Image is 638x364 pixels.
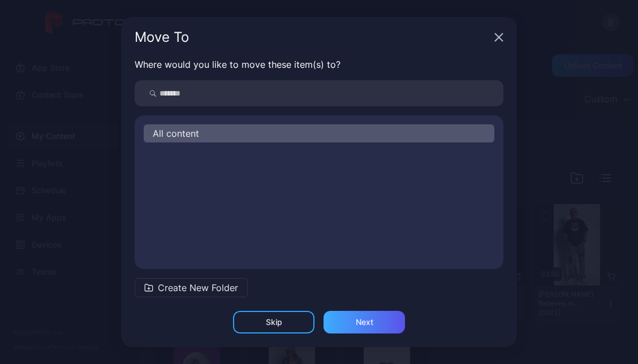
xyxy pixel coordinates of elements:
div: Move To [135,31,490,44]
button: Next [324,311,405,333]
button: Skip [233,311,314,333]
div: Skip [266,318,282,327]
span: Create New Folder [158,281,238,294]
p: Where would you like to move these item(s) to? [135,58,503,71]
span: All content [153,127,199,140]
div: Next [356,318,373,327]
button: Create New Folder [135,278,248,297]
